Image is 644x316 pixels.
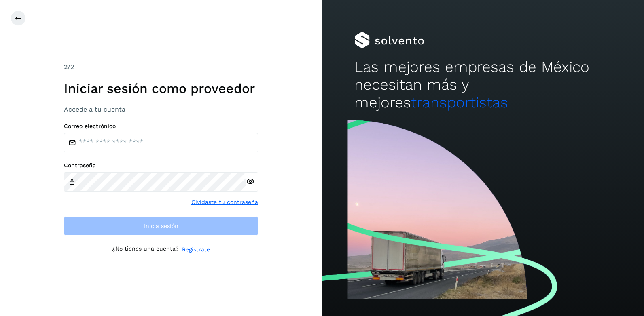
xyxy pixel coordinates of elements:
[144,223,178,229] span: Inicia sesión
[64,162,258,169] label: Contraseña
[182,245,210,254] a: Regístrate
[191,198,258,206] a: Olvidaste tu contraseña
[112,245,179,254] p: ¿No tienes una cuenta?
[64,216,258,236] button: Inicia sesión
[411,94,508,111] span: transportistas
[64,81,258,96] h1: Iniciar sesión como proveedor
[354,58,612,112] h2: Las mejores empresas de México necesitan más y mejores
[64,105,258,113] h3: Accede a tu cuenta
[64,123,258,130] label: Correo electrónico
[64,63,68,71] span: 2
[64,62,258,72] div: /2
